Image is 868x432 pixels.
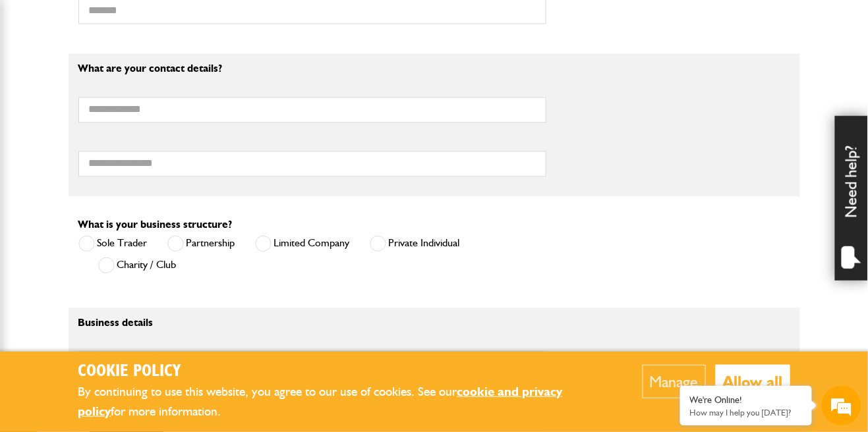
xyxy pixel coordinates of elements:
[78,235,148,252] label: Sole Trader
[17,200,241,229] input: Enter your phone number
[98,257,177,273] label: Charity / Club
[716,365,790,398] button: Allow all
[370,235,460,252] label: Private Individual
[690,394,802,406] div: We're Online!
[78,63,546,74] p: What are your contact details?
[167,235,235,252] label: Partnership
[17,161,241,190] input: Enter your email address
[78,219,233,230] label: What is your business structure?
[690,408,802,418] p: How may I help you today?
[69,74,221,91] div: Chat with us now
[22,73,55,92] img: d_20077148190_company_1631870298795_20077148190
[216,7,248,38] div: Minimize live chat window
[179,337,239,354] em: Start Chat
[78,317,546,328] p: Business details
[17,122,241,151] input: Enter your last name
[78,384,563,419] a: cookie and privacy policy
[17,238,241,379] textarea: Type your message and hit 'Enter'
[255,235,350,252] label: Limited Company
[78,362,602,382] h2: Cookie Policy
[78,382,602,422] p: By continuing to use this website, you agree to our use of cookies. See our for more information.
[643,365,706,398] button: Manage
[835,116,868,281] div: Need help?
